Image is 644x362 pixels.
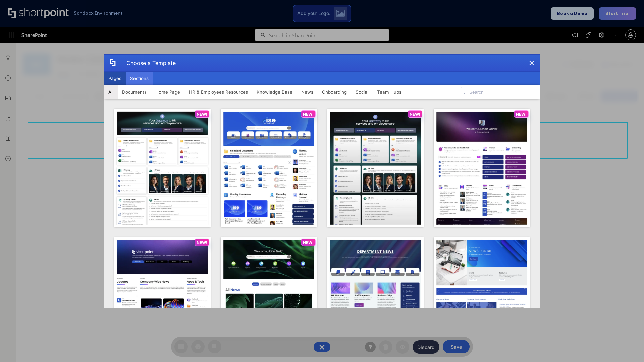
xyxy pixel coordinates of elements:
p: NEW! [410,112,420,117]
button: News [297,85,318,99]
p: NEW! [303,112,314,117]
button: Team Hubs [373,85,406,99]
button: Documents [118,85,151,99]
button: Sections [126,72,153,85]
button: All [104,85,118,99]
p: NEW! [197,240,207,245]
p: NEW! [516,112,527,117]
div: template selector [104,54,540,308]
button: Home Page [151,85,184,99]
input: Search [461,87,537,97]
div: Choose a Template [121,55,176,71]
p: NEW! [303,240,314,245]
button: Pages [104,72,126,85]
button: HR & Employees Resources [184,85,252,99]
button: Social [351,85,373,99]
iframe: Chat Widget [610,330,644,362]
button: Knowledge Base [252,85,297,99]
button: Onboarding [318,85,351,99]
p: NEW! [197,112,207,117]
